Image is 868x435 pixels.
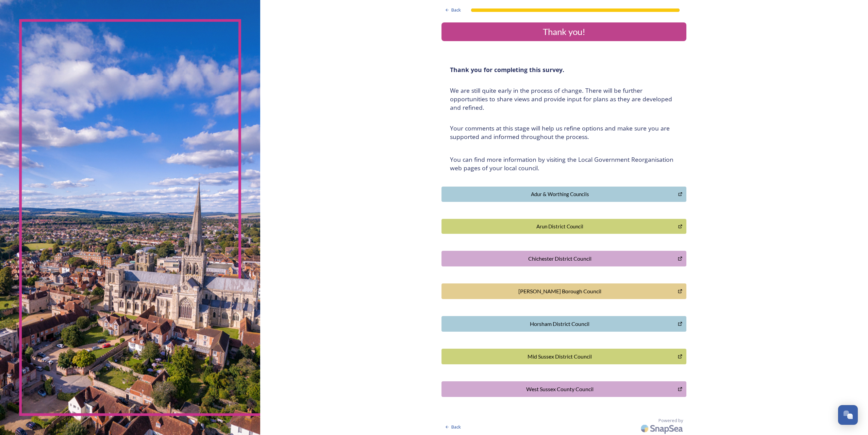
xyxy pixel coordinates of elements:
[441,349,686,364] button: Mid Sussex District Council
[445,190,674,198] div: Adur & Worthing Councils
[450,66,564,74] strong: Thank you for completing this survey.
[450,155,678,172] h4: You can find more information by visiting the Local Government Reorganisation web pages of your l...
[838,405,858,425] button: Open Chat
[450,86,678,112] h4: We are still quite early in the process of change. There will be further opportunities to share v...
[445,320,674,328] div: Horsham District Council
[444,25,684,38] div: Thank you!
[445,352,674,361] div: Mid Sussex District Council
[441,316,686,332] button: Horsham District Council
[451,7,461,13] span: Back
[441,187,686,202] button: Adur & Worthing Councils
[445,255,674,263] div: Chichester District Council
[451,424,461,430] span: Back
[441,283,686,299] button: Crawley Borough Council
[450,124,678,141] h4: Your comments at this stage will help us refine options and make sure you are supported and infor...
[445,287,674,295] div: [PERSON_NAME] Borough Council
[445,385,674,393] div: West Sussex County Council
[445,223,674,230] div: Arun District Council
[441,251,686,266] button: Chichester District Council
[658,417,683,424] span: Powered by
[441,219,686,234] button: Arun District Council
[441,381,686,397] button: West Sussex County Council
